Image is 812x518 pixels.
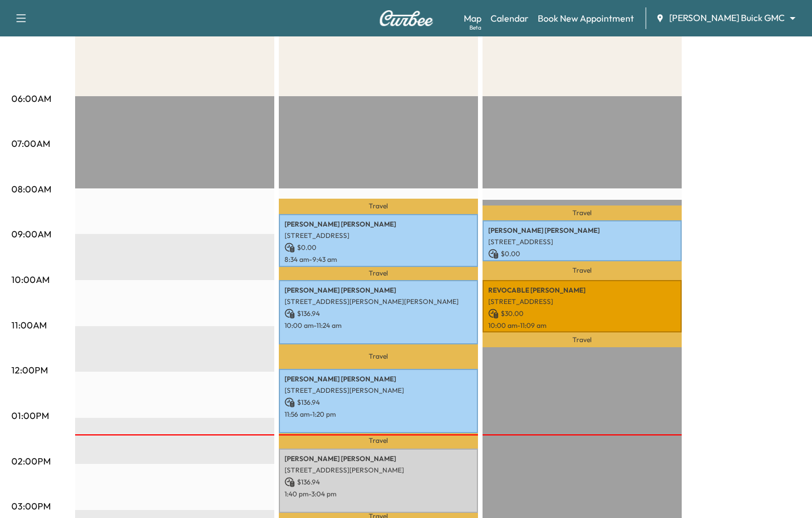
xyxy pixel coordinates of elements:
[285,321,472,330] p: 10:00 am - 11:24 am
[11,318,47,332] p: 11:00AM
[285,297,472,306] p: [STREET_ADDRESS][PERSON_NAME][PERSON_NAME]
[483,332,682,347] p: Travel
[11,227,51,241] p: 09:00AM
[279,199,478,214] p: Travel
[285,375,472,384] p: [PERSON_NAME] [PERSON_NAME]
[464,11,481,25] a: MapBeta
[488,297,676,306] p: [STREET_ADDRESS]
[11,409,49,422] p: 01:00PM
[285,410,472,419] p: 11:56 am - 1:20 pm
[285,490,472,499] p: 1:40 pm - 3:04 pm
[285,466,472,475] p: [STREET_ADDRESS][PERSON_NAME]
[279,433,478,449] p: Travel
[491,11,529,25] a: Calendar
[285,220,472,229] p: [PERSON_NAME] [PERSON_NAME]
[488,249,676,259] p: $ 0.00
[379,10,434,26] img: Curbee Logo
[11,92,51,105] p: 06:00AM
[11,182,51,196] p: 08:00AM
[488,321,676,330] p: 10:00 am - 11:09 am
[488,286,676,295] p: REVOCABLE [PERSON_NAME]
[285,397,472,408] p: $ 136.94
[11,454,51,468] p: 02:00PM
[11,363,48,377] p: 12:00PM
[279,344,478,369] p: Travel
[538,11,634,25] a: Book New Appointment
[285,477,472,487] p: $ 136.94
[11,499,51,513] p: 03:00PM
[483,261,682,279] p: Travel
[488,309,676,319] p: $ 30.00
[488,226,676,235] p: [PERSON_NAME] [PERSON_NAME]
[285,286,472,295] p: [PERSON_NAME] [PERSON_NAME]
[285,386,472,395] p: [STREET_ADDRESS][PERSON_NAME]
[285,309,472,319] p: $ 136.94
[279,267,478,280] p: Travel
[11,137,50,150] p: 07:00AM
[669,11,785,24] span: [PERSON_NAME] Buick GMC
[483,205,682,220] p: Travel
[469,23,481,32] div: Beta
[11,273,50,286] p: 10:00AM
[285,242,472,253] p: $ 0.00
[285,454,472,463] p: [PERSON_NAME] [PERSON_NAME]
[285,231,472,240] p: [STREET_ADDRESS]
[285,255,472,264] p: 8:34 am - 9:43 am
[488,237,676,246] p: [STREET_ADDRESS]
